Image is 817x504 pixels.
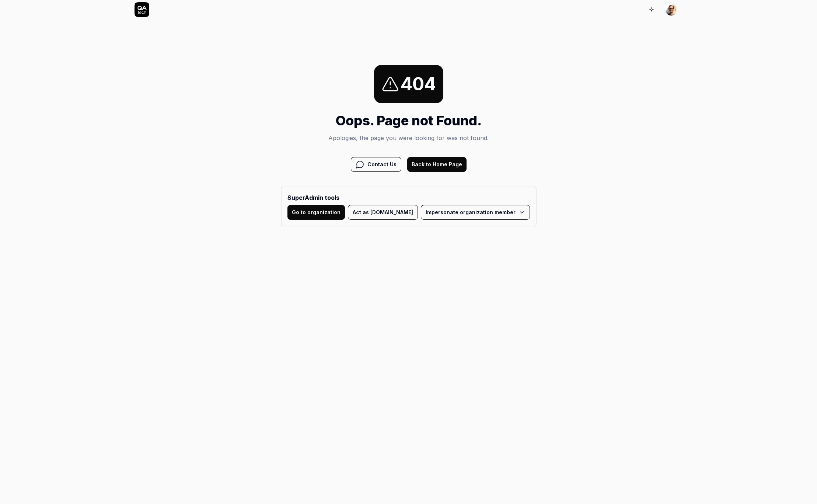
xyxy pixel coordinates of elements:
h1: Oops. Page not Found. [281,111,537,131]
p: Apologies, the page you were looking for was not found. [281,133,537,142]
img: 704fe57e-bae9-4a0d-8bcb-c4203d9f0bb2.jpeg [665,4,677,15]
b: SuperAdmin tools [287,193,530,202]
button: Act as [DOMAIN_NAME] [348,205,418,220]
button: Contact Us [351,157,401,172]
button: Impersonate organization member [421,205,530,220]
span: 404 [401,71,436,97]
button: Go to organization [287,205,345,220]
button: Back to Home Page [407,157,467,172]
